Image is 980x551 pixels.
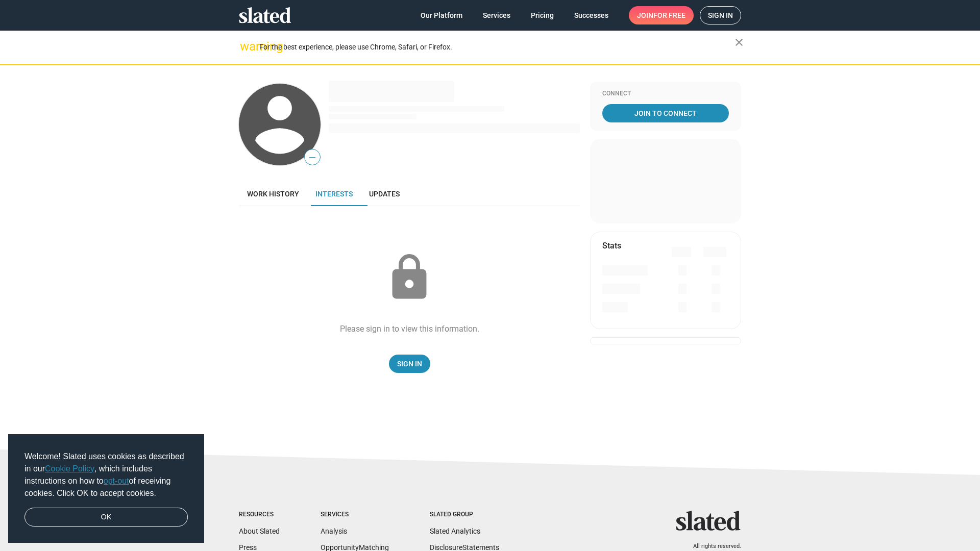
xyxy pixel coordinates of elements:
a: Pricing [523,6,562,24]
a: Updates [361,182,408,206]
span: Services [483,6,510,24]
span: for free [653,6,685,24]
div: Connect [602,90,729,98]
div: Slated Group [430,511,499,519]
mat-card-title: Stats [602,240,621,251]
a: Sign In [389,355,430,373]
a: Interests [307,182,361,206]
div: Resources [239,511,280,519]
div: Services [321,511,389,519]
mat-icon: warning [240,40,252,53]
a: Work history [239,182,307,206]
div: Please sign in to view this information. [340,323,479,334]
span: Pricing [531,6,554,24]
span: Join To Connect [604,104,727,122]
span: Sign In [397,355,422,373]
a: Analysis [321,527,347,535]
span: — [305,151,320,164]
span: Updates [369,190,400,198]
span: Interests [315,190,353,198]
a: About Slated [239,527,280,535]
span: Work history [247,190,299,198]
a: Join To Connect [602,104,729,122]
a: opt-out [104,477,129,485]
span: Successes [574,6,608,24]
mat-icon: close [733,36,745,48]
a: Sign in [700,6,741,24]
a: Our Platform [412,6,471,24]
mat-icon: lock [384,252,435,303]
a: Services [475,6,519,24]
a: dismiss cookie message [24,508,188,527]
a: Joinfor free [629,6,694,24]
span: Our Platform [421,6,462,24]
span: Join [637,6,685,24]
div: cookieconsent [8,434,204,543]
span: Sign in [708,7,733,24]
span: Welcome! Slated uses cookies as described in our , which includes instructions on how to of recei... [24,450,188,499]
a: Cookie Policy [45,464,94,473]
a: Successes [566,6,617,24]
div: For the best experience, please use Chrome, Safari, or Firefox. [259,40,735,54]
a: Slated Analytics [430,527,480,535]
